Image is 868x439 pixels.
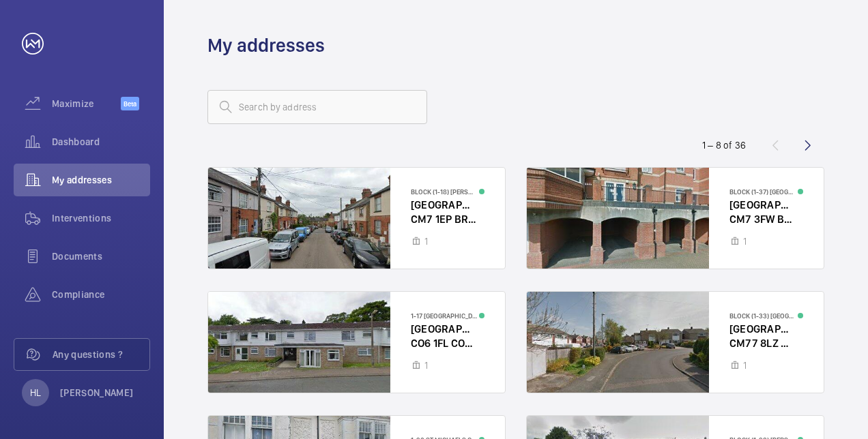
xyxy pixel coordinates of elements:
div: 1 – 8 of 36 [702,138,746,152]
span: Maximize [52,97,121,110]
p: [PERSON_NAME] [60,386,134,399]
span: Dashboard [52,135,150,149]
span: Beta [121,97,139,110]
p: HL [30,386,41,399]
h1: My addresses [207,33,325,58]
span: Any questions ? [53,348,149,361]
span: Interventions [52,211,150,225]
span: Compliance [52,288,150,301]
span: Documents [52,249,150,263]
span: My addresses [52,173,150,187]
input: Search by address [207,90,427,124]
